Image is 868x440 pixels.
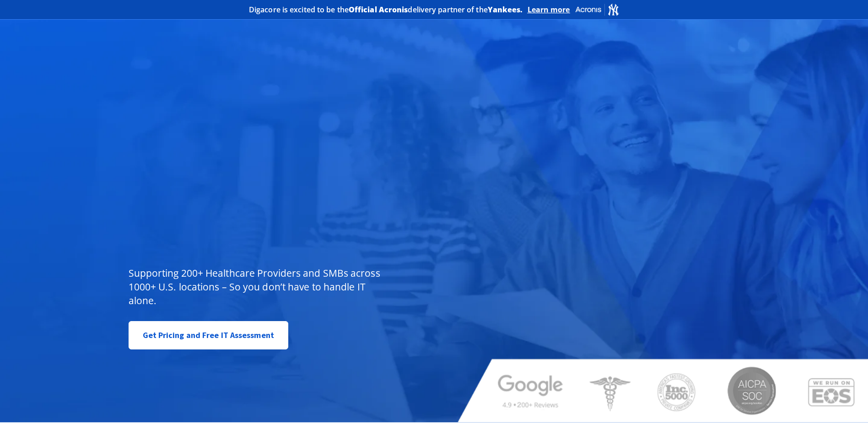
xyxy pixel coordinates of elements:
b: Yankees. [488,5,523,15]
a: Get Pricing and Free IT Assessment [129,321,288,349]
a: Learn more [528,5,570,14]
b: Official Acronis [349,5,408,15]
p: Supporting 200+ Healthcare Providers and SMBs across 1000+ U.S. locations – So you don’t have to ... [129,266,384,307]
h2: Digacore is excited to be the delivery partner of the [249,6,523,13]
span: Get Pricing and Free IT Assessment [143,326,274,344]
img: Acronis [575,3,620,16]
